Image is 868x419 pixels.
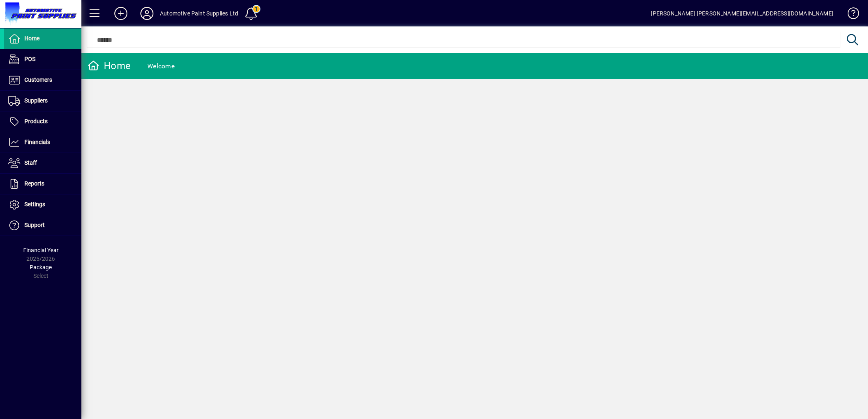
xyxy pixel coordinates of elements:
[108,6,134,21] button: Add
[4,111,81,132] a: Products
[24,97,48,104] span: Suppliers
[23,247,59,253] span: Financial Year
[24,76,52,83] span: Customers
[4,49,81,70] a: POS
[24,118,48,124] span: Products
[24,222,45,228] span: Support
[4,91,81,111] a: Suppliers
[24,159,37,166] span: Staff
[842,2,858,28] a: Knowledge Base
[24,201,45,207] span: Settings
[160,7,238,20] div: Automotive Paint Supplies Ltd
[4,70,81,90] a: Customers
[30,264,52,271] span: Package
[147,60,175,73] div: Welcome
[4,215,81,236] a: Support
[87,59,131,72] div: Home
[24,35,39,41] span: Home
[651,7,833,20] div: [PERSON_NAME] [PERSON_NAME][EMAIL_ADDRESS][DOMAIN_NAME]
[4,153,81,173] a: Staff
[24,139,50,145] span: Financials
[4,194,81,215] a: Settings
[24,180,44,187] span: Reports
[24,56,35,62] span: POS
[134,6,160,21] button: Profile
[4,132,81,153] a: Financials
[4,174,81,194] a: Reports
